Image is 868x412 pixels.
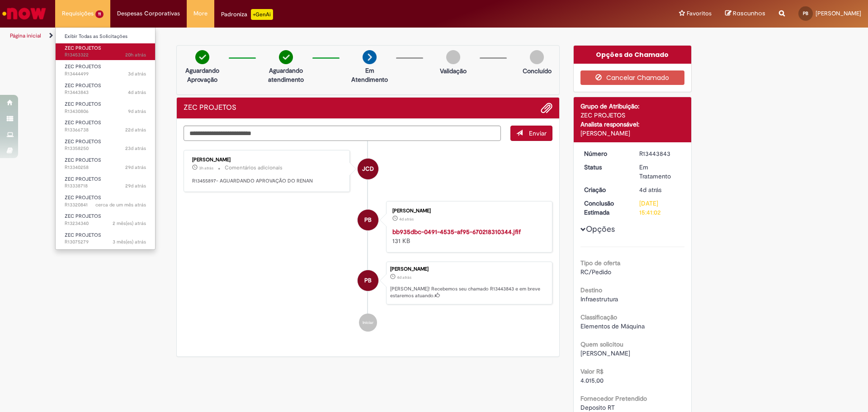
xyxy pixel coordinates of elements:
button: Enviar [510,126,552,141]
div: 131 KB [392,227,543,245]
span: ZEC PROJETOS [65,82,101,89]
p: +GenAi [251,9,273,20]
span: Rascunhos [733,9,765,18]
span: R13366738 [65,126,146,134]
span: 4.015,00 [580,376,604,384]
span: R13338718 [65,183,146,190]
dt: Status [577,163,633,172]
span: 22d atrás [125,126,146,133]
a: Aberto R13075279 : ZEC PROJETOS [56,230,155,247]
div: R13443843 [639,149,681,158]
span: ZEC PROJETOS [65,119,101,126]
img: check-circle-green.png [279,50,293,64]
time: 25/08/2025 11:41:00 [128,89,146,96]
span: PB [364,209,372,231]
span: 3 mês(es) atrás [113,239,146,245]
a: Aberto R13358250 : ZEC PROJETOS [56,137,155,154]
a: Exibir Todas as Solicitações [56,32,155,42]
time: 28/08/2025 08:53:57 [199,165,213,171]
span: ZEC PROJETOS [65,157,101,164]
a: bb935dbc-0491-4535-af95-670218310344.jfif [392,228,521,236]
span: ZEC PROJETOS [65,213,101,220]
span: 29d atrás [125,183,146,189]
p: [PERSON_NAME]! Recebemos seu chamado R13443843 e em breve estaremos atuando. [390,286,547,300]
span: 23d atrás [125,145,146,152]
div: [PERSON_NAME] [392,208,543,214]
span: Infraestrutura [580,295,618,303]
dt: Número [577,149,633,158]
div: 25/08/2025 11:40:58 [639,185,681,194]
div: [DATE] 15:41:02 [639,199,681,217]
img: arrow-next.png [363,50,377,64]
span: R13453322 [65,51,146,59]
p: Aguardando Aprovação [180,66,224,84]
button: Cancelar Chamado [580,70,685,85]
div: Paulo Eduardo Bueno Braz [358,210,378,230]
span: More [193,9,208,18]
p: R13455897- AGUARDANDO APROVAÇÃO DO RENAN [192,178,343,185]
time: 20/08/2025 08:28:01 [128,108,146,115]
div: Paulo Eduardo Bueno Braz [358,270,378,291]
span: R13444499 [65,70,146,78]
a: Aberto R13340258 : ZEC PROJETOS [56,155,155,172]
span: 3d atrás [128,70,146,77]
h2: ZEC PROJETOS Histórico de tíquete [184,104,236,112]
span: 4d atrás [397,275,411,280]
time: 27/08/2025 15:50:58 [125,51,146,58]
time: 25/08/2025 11:40:58 [397,275,411,280]
time: 07/08/2025 10:18:58 [125,126,146,133]
div: ZEC PROJETOS [580,111,685,120]
a: Rascunhos [725,9,765,18]
b: Quem solicitou [580,340,623,348]
div: Em Tratamento [639,163,681,181]
b: Destino [580,286,602,294]
span: Elementos de Máquina [580,322,645,330]
p: Concluído [523,66,552,75]
span: ZEC PROJETOS [65,63,101,70]
b: Fornecedor Pretendido [580,394,647,403]
time: 31/07/2025 09:48:33 [125,164,146,171]
p: Validação [440,66,467,75]
b: Valor R$ [580,367,604,375]
span: R13358250 [65,145,146,152]
time: 25/08/2025 11:40:56 [399,216,414,222]
span: 11 [95,10,104,18]
div: Jose Carlos Dos Santos Filho [358,159,378,179]
span: ZEC PROJETOS [65,138,101,145]
div: [PERSON_NAME] [580,129,685,138]
span: 20h atrás [125,51,146,58]
span: 4d atrás [639,186,661,194]
span: ZEC PROJETOS [65,176,101,183]
span: [PERSON_NAME] [580,349,630,357]
span: Requisições [62,9,94,18]
a: Aberto R13234340 : ZEC PROJETOS [56,211,155,228]
span: ZEC PROJETOS [65,45,101,51]
span: ZEC PROJETOS [65,101,101,108]
button: Adicionar anexos [541,102,552,114]
img: img-circle-grey.png [446,50,460,64]
div: Opções do Chamado [574,46,692,64]
div: Padroniza [221,9,273,20]
span: Despesas Corporativas [117,9,180,18]
a: Aberto R13430806 : ZEC PROJETOS [56,99,155,116]
a: Aberto R13444499 : ZEC PROJETOS [56,62,155,79]
span: R13234340 [65,220,146,227]
span: R13430806 [65,108,146,115]
span: Enviar [529,129,547,137]
img: ServiceNow [1,5,47,23]
span: 9d atrás [128,108,146,115]
span: [PERSON_NAME] [816,9,861,17]
span: RC/Pedido [580,268,611,276]
span: PB [364,270,372,291]
span: ZEC PROJETOS [65,232,101,239]
span: R13340258 [65,164,146,171]
b: Classificação [580,313,617,321]
a: Aberto R13453322 : ZEC PROJETOS [56,43,155,60]
span: R13075279 [65,239,146,246]
time: 02/07/2025 10:24:21 [113,220,146,227]
span: 29d atrás [125,164,146,171]
a: Aberto R13366738 : ZEC PROJETOS [56,118,155,135]
span: 3h atrás [199,165,213,171]
li: Paulo Eduardo Bueno Braz [184,262,552,305]
span: Favoritos [687,9,712,18]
